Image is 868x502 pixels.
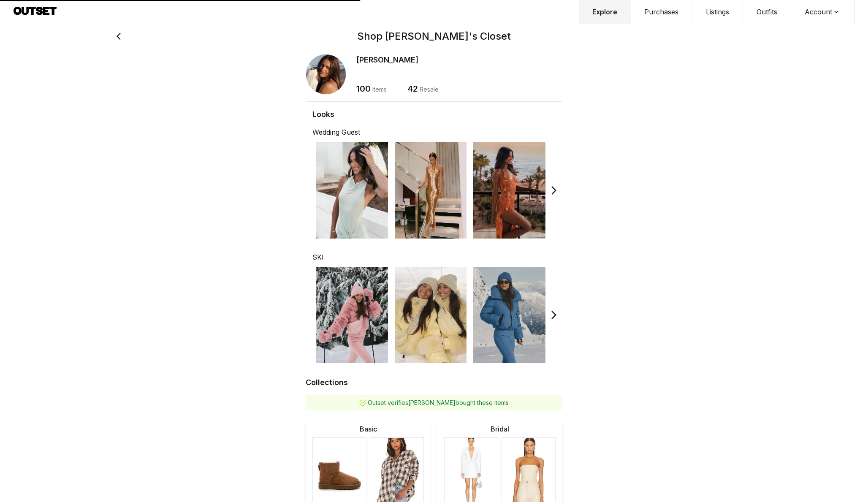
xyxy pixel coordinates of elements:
img: 63 [395,267,467,364]
div: Resale [420,85,439,94]
div: 100 [356,83,371,95]
h2: Looks [306,109,562,120]
img: 71 [395,142,467,239]
h2: Shop [PERSON_NAME]'s Closet [127,30,741,43]
h2: Collections [306,377,562,388]
h2: [PERSON_NAME] [356,54,523,66]
img: 70 [316,142,388,239]
div: Items [372,85,387,94]
h3: Basic [312,424,424,434]
img: 64 [473,267,545,364]
img: 72 [473,142,545,239]
img: profile picture [306,54,346,94]
div: 42 [407,83,418,95]
h3: Bridal [444,424,556,434]
div: SKI [306,247,562,267]
img: 62 [316,267,388,364]
p: Outset verifies [PERSON_NAME] bought these items [368,399,509,407]
div: Wedding Guest [306,122,562,142]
